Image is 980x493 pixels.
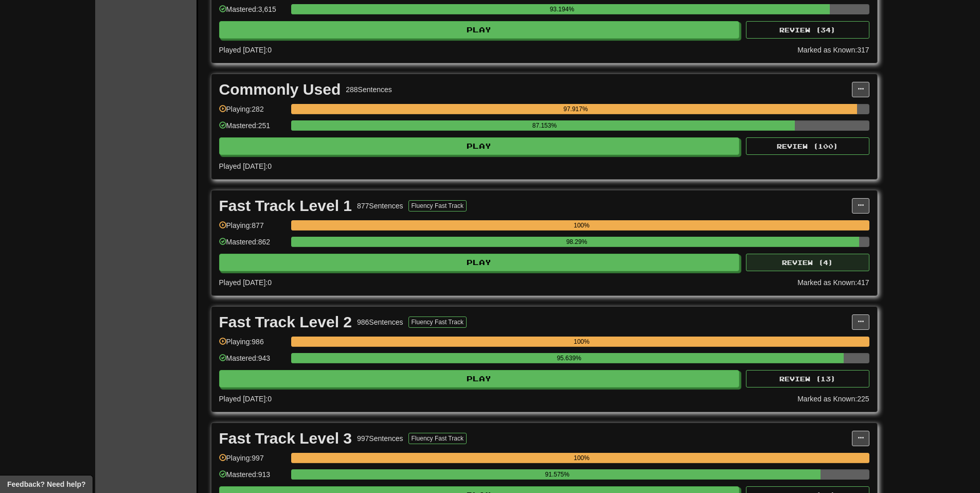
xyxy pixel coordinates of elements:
div: Marked as Known: 417 [797,277,869,288]
span: Played [DATE]: 0 [219,46,272,54]
div: 87.153% [294,120,795,131]
button: Review (13) [746,370,869,388]
button: Review (34) [746,21,869,39]
div: Fast Track Level 3 [219,431,352,446]
span: Open feedback widget [7,479,85,489]
button: Fluency Fast Track [408,316,467,328]
span: Played [DATE]: 0 [219,278,272,287]
div: 98.29% [294,237,860,247]
div: Fast Track Level 1 [219,198,352,214]
div: Mastered: 862 [219,237,286,254]
button: Play [219,370,740,388]
div: 100% [294,453,869,463]
div: Mastered: 3,615 [219,4,286,21]
div: 91.575% [294,469,821,480]
button: Review (100) [746,137,869,155]
div: Playing: 986 [219,337,286,354]
div: Mastered: 913 [219,469,286,486]
div: 288 Sentences [346,84,392,95]
button: Play [219,137,740,155]
div: Marked as Known: 317 [797,45,869,55]
div: 100% [294,337,869,347]
span: Played [DATE]: 0 [219,162,272,170]
div: Commonly Used [219,82,341,97]
div: 100% [294,220,869,231]
button: Play [219,21,740,39]
div: 997 Sentences [357,433,403,444]
div: Playing: 282 [219,104,286,121]
button: Fluency Fast Track [408,200,467,212]
div: Mastered: 251 [219,120,286,137]
div: 97.917% [294,104,857,114]
div: Playing: 997 [219,453,286,470]
div: 877 Sentences [357,201,403,211]
div: Fast Track Level 2 [219,314,352,330]
button: Play [219,254,740,271]
span: Played [DATE]: 0 [219,395,272,403]
div: 95.639% [294,353,844,363]
button: Fluency Fast Track [408,433,467,444]
div: 986 Sentences [357,317,403,327]
div: Playing: 877 [219,220,286,237]
div: 93.194% [294,4,830,14]
button: Review (4) [746,254,869,271]
div: Mastered: 943 [219,353,286,370]
div: Marked as Known: 225 [797,394,869,404]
